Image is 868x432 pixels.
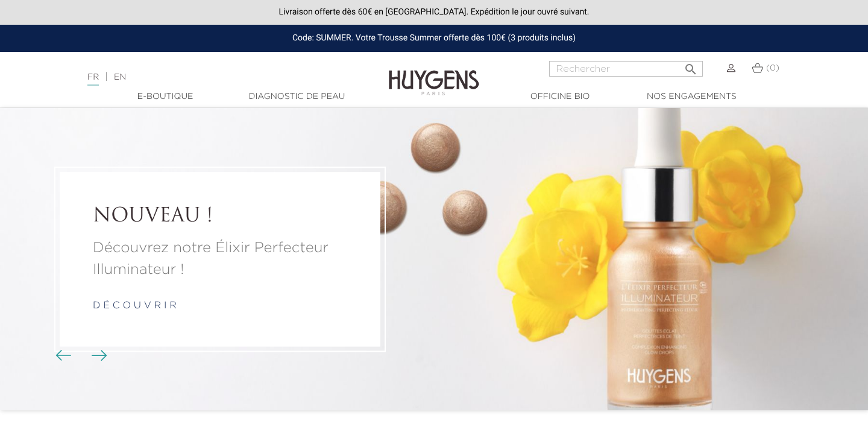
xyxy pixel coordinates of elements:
a: EN [114,73,126,81]
div: Boutons du carrousel [60,347,99,365]
a: d é c o u v r i r [93,301,177,311]
a: FR [87,73,99,86]
a: E-Boutique [105,91,225,103]
img: Huygens [389,51,479,97]
span: (0) [766,64,779,72]
input: Rechercher [549,61,703,77]
a: NOUVEAU ! [93,205,347,228]
a: Nos engagements [631,91,752,103]
a: Officine Bio [500,91,620,103]
div: | [81,70,353,84]
i:  [684,59,698,73]
button:  [680,57,702,74]
a: Diagnostic de peau [236,91,357,103]
a: Découvrez notre Élixir Perfecteur Illuminateur ! [93,237,347,281]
